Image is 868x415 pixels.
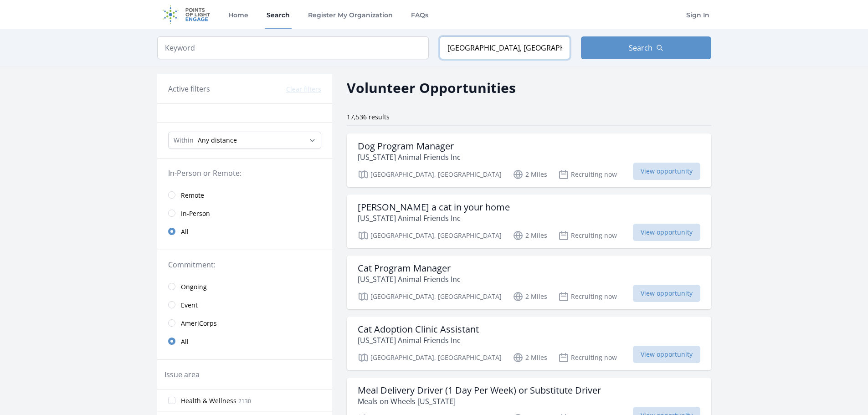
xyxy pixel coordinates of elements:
input: Health & Wellness 2130 [168,397,175,404]
p: [GEOGRAPHIC_DATA], [GEOGRAPHIC_DATA] [358,352,502,363]
p: Recruiting now [558,169,617,180]
a: Ongoing [157,277,332,296]
h3: Active filters [168,83,210,94]
span: 2130 [238,397,251,405]
p: 2 Miles [513,352,547,363]
p: [GEOGRAPHIC_DATA], [GEOGRAPHIC_DATA] [358,230,502,241]
span: 17,536 results [347,113,390,121]
span: Search [629,42,652,53]
a: All [157,332,332,350]
h3: Dog Program Manager [358,141,461,152]
span: In-Person [181,209,210,218]
span: All [181,337,189,346]
p: 2 Miles [513,169,547,180]
a: In-Person [157,204,332,222]
h3: Cat Adoption Clinic Assistant [358,324,479,335]
span: Event [181,301,198,310]
p: [US_STATE] Animal Friends Inc [358,213,510,224]
a: Cat Adoption Clinic Assistant [US_STATE] Animal Friends Inc [GEOGRAPHIC_DATA], [GEOGRAPHIC_DATA] ... [347,317,711,370]
input: Location [440,36,570,59]
a: Event [157,296,332,314]
input: Keyword [157,36,429,59]
p: [US_STATE] Animal Friends Inc [358,152,461,163]
span: All [181,227,189,236]
h3: Meal Delivery Driver (1 Day Per Week) or Substitute Driver [358,385,601,396]
p: 2 Miles [513,230,547,241]
h3: Cat Program Manager [358,263,461,274]
span: Ongoing [181,282,207,292]
a: Cat Program Manager [US_STATE] Animal Friends Inc [GEOGRAPHIC_DATA], [GEOGRAPHIC_DATA] 2 Miles Re... [347,256,711,309]
span: View opportunity [633,285,700,302]
span: AmeriCorps [181,319,217,328]
legend: Issue area [164,369,200,380]
h2: Volunteer Opportunities [347,77,516,98]
span: Remote [181,191,204,200]
h3: [PERSON_NAME] a cat in your home [358,202,510,213]
legend: Commitment: [168,259,321,270]
p: Recruiting now [558,352,617,363]
span: View opportunity [633,163,700,180]
p: [GEOGRAPHIC_DATA], [GEOGRAPHIC_DATA] [358,291,502,302]
a: Dog Program Manager [US_STATE] Animal Friends Inc [GEOGRAPHIC_DATA], [GEOGRAPHIC_DATA] 2 Miles Re... [347,133,711,187]
select: Search Radius [168,132,321,149]
a: All [157,222,332,241]
p: Meals on Wheels [US_STATE] [358,396,601,407]
p: [US_STATE] Animal Friends Inc [358,335,479,346]
button: Clear filters [286,85,321,94]
p: [GEOGRAPHIC_DATA], [GEOGRAPHIC_DATA] [358,169,502,180]
span: View opportunity [633,224,700,241]
button: Search [581,36,711,59]
p: [US_STATE] Animal Friends Inc [358,274,461,285]
span: Health & Wellness [181,396,236,405]
a: AmeriCorps [157,314,332,332]
span: View opportunity [633,346,700,363]
p: Recruiting now [558,230,617,241]
p: 2 Miles [513,291,547,302]
a: [PERSON_NAME] a cat in your home [US_STATE] Animal Friends Inc [GEOGRAPHIC_DATA], [GEOGRAPHIC_DAT... [347,195,711,248]
legend: In-Person or Remote: [168,168,321,179]
a: Remote [157,186,332,204]
p: Recruiting now [558,291,617,302]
